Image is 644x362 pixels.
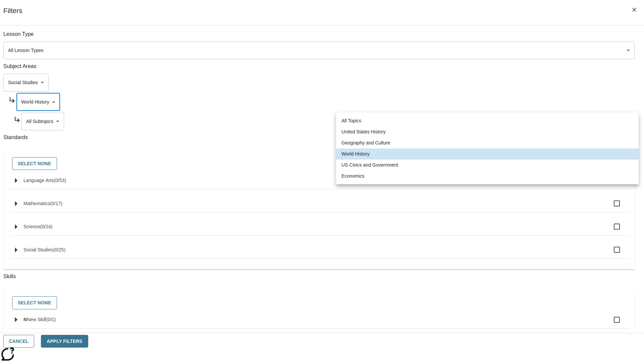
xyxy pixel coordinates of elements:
[336,115,639,126] li: All Topics
[336,126,639,137] li: United States History
[336,171,639,182] li: Economics
[336,148,639,160] li: World History
[336,137,639,148] li: Geography and Culture
[336,160,639,171] li: US Civics and Government
[336,113,639,184] ul: Select a topic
